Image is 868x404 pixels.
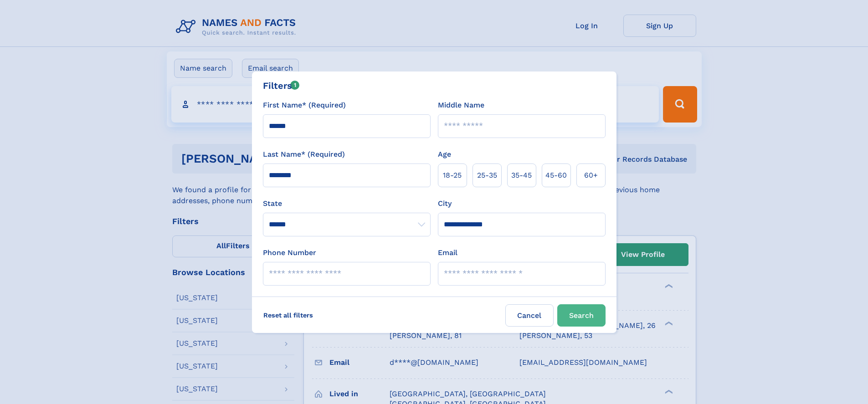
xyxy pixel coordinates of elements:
label: First Name* (Required) [263,100,346,111]
label: City [438,198,452,209]
button: Search [557,304,606,327]
label: Email [438,247,457,258]
div: Filters [263,79,300,92]
label: Middle Name [438,100,484,111]
label: Phone Number [263,247,316,258]
label: Reset all filters [257,304,319,326]
span: 45‑60 [545,170,567,181]
span: 18‑25 [443,170,462,181]
span: 60+ [584,170,598,181]
label: Cancel [505,304,554,327]
span: 35‑45 [511,170,532,181]
label: Last Name* (Required) [263,149,345,160]
label: Age [438,149,451,160]
label: State [263,198,431,209]
span: 25‑35 [477,170,497,181]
